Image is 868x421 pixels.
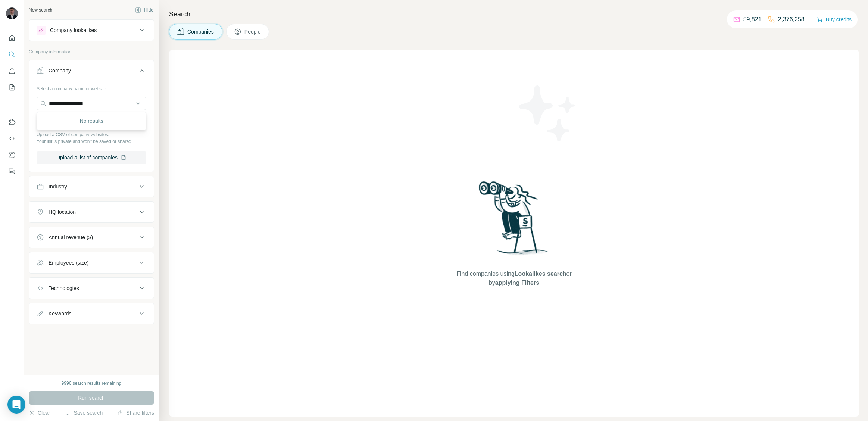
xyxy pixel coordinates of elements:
button: My lists [6,81,18,94]
button: Search [6,48,18,61]
button: Annual revenue ($) [29,228,154,246]
div: New search [29,7,52,13]
button: Clear [29,409,50,417]
span: Lookalikes search [515,271,566,277]
div: Open Intercom Messenger [7,396,25,414]
button: Employees (size) [29,254,154,272]
button: Technologies [29,279,154,297]
button: Quick start [6,31,18,45]
button: Keywords [29,305,154,322]
p: 2,376,258 [778,15,805,24]
p: 59,821 [743,15,762,24]
img: Avatar [6,7,18,19]
div: Employees (size) [49,259,88,266]
div: Company [49,67,71,74]
img: Surfe Illustration - Woman searching with binoculars [475,179,553,262]
div: 9996 search results remaining [62,380,122,387]
button: Feedback [6,165,18,178]
button: Enrich CSV [6,64,18,78]
span: applying Filters [495,280,539,286]
p: Your list is private and won't be saved or shared. [37,138,146,145]
span: Find companies using or by [454,269,574,287]
button: Industry [29,178,154,196]
div: Industry [49,183,67,190]
button: Use Surfe on LinkedIn [6,115,18,129]
img: Surfe Illustration - Stars [514,80,581,147]
h4: Search [169,9,859,19]
button: Use Surfe API [6,132,18,145]
button: Save search [65,409,103,417]
div: Annual revenue ($) [49,234,93,241]
button: HQ location [29,203,154,221]
div: Technologies [49,284,79,292]
p: Company information [29,49,154,55]
div: No results [38,113,144,128]
div: Keywords [49,310,71,317]
button: Company lookalikes [29,21,154,39]
button: Upload a list of companies [37,151,146,164]
button: Dashboard [6,148,18,162]
button: Hide [130,4,159,16]
div: HQ location [49,208,76,216]
button: Buy credits [817,14,852,25]
span: People [244,28,262,35]
button: Share filters [117,409,154,417]
button: Company [29,62,154,82]
p: Upload a CSV of company websites. [37,131,146,138]
div: Company lookalikes [50,26,97,34]
div: Select a company name or website [37,82,146,92]
span: Companies [187,28,215,35]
